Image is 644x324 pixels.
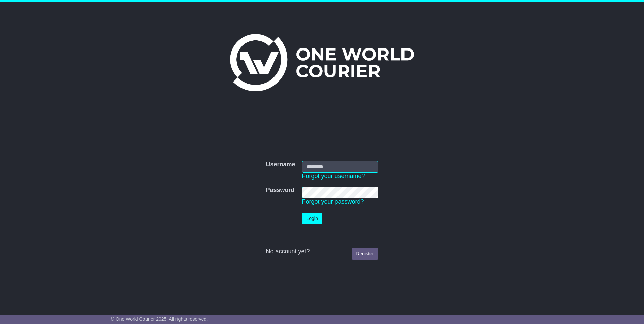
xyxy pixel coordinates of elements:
img: One World [230,34,414,91]
button: Login [302,213,322,224]
span: © One World Courier 2025. All rights reserved. [111,316,208,322]
a: Forgot your password? [302,198,364,205]
a: Register [352,248,378,260]
div: No account yet? [266,248,378,255]
label: Username [266,161,295,168]
a: Forgot your username? [302,173,365,180]
label: Password [266,187,294,194]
